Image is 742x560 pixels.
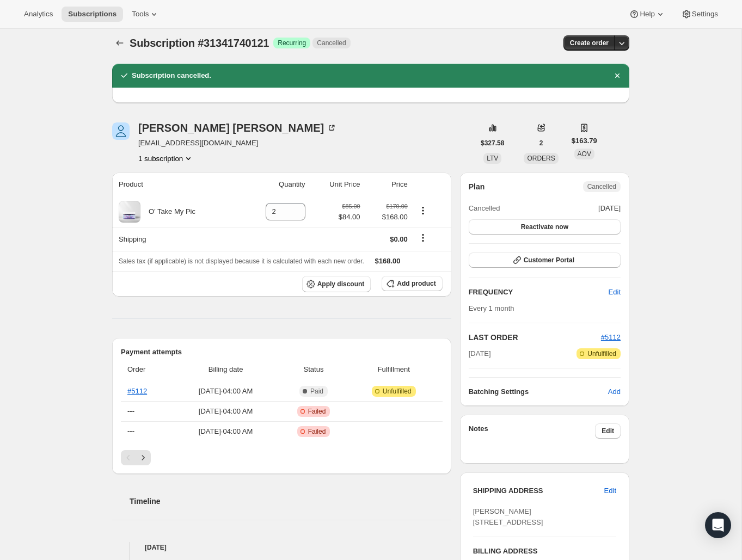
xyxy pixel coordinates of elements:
span: Sara Mrozek [112,122,130,140]
span: Sales tax (if applicable) is not displayed because it is calculated with each new order. [119,257,364,265]
h3: SHIPPING ADDRESS [473,485,604,496]
th: Price [364,173,411,196]
span: --- [127,427,134,435]
span: [DATE] · 04:00 AM [176,426,275,437]
button: Next [136,450,151,465]
button: Add product [382,276,442,291]
nav: Pagination [121,450,443,465]
span: Edit [604,485,616,496]
small: $170.00 [387,203,408,210]
span: Cancelled [469,203,500,214]
span: Failed [308,427,326,436]
span: Edit [602,427,614,435]
button: $327.58 [474,136,511,151]
span: Subscriptions [68,10,116,19]
a: #5112 [601,333,621,341]
button: Subscriptions [112,35,127,51]
span: [DATE] · 04:00 AM [176,406,275,417]
th: Order [121,358,173,381]
span: Create order [570,39,609,47]
span: Cancelled [317,39,346,47]
span: ORDERS [527,155,555,162]
span: Apply discount [317,280,365,288]
span: [PERSON_NAME] [STREET_ADDRESS] [473,507,543,526]
button: Reactivate now [469,219,621,235]
h3: Notes [469,423,596,439]
span: LTV [487,155,498,162]
span: $168.00 [367,212,408,223]
button: 2 [533,136,550,151]
button: Dismiss notification [610,68,625,83]
h2: Payment attempts [121,347,443,358]
span: 2 [539,139,543,147]
span: $0.00 [390,235,408,243]
button: Analytics [17,7,59,22]
span: [DATE] [598,203,621,214]
span: Unfulfilled [383,387,412,396]
button: Add [602,383,627,401]
h2: Subscription cancelled. [132,70,211,81]
th: Unit Price [309,173,364,196]
span: Cancelled [587,182,616,191]
span: Subscription #31341740121 [130,37,269,49]
button: Create order [563,35,615,51]
span: Paid [310,387,323,396]
button: Edit [602,284,627,301]
th: Quantity [240,173,309,196]
h6: Batching Settings [469,386,608,397]
span: [EMAIL_ADDRESS][DOMAIN_NAME] [138,138,337,149]
span: Edit [609,287,621,298]
span: [DATE] · 04:00 AM [176,386,275,397]
div: O’ Take My Pic [140,206,195,217]
button: Help [622,7,672,22]
button: Subscriptions [62,7,123,22]
span: Reactivate now [521,223,568,231]
span: Add product [397,279,436,288]
span: --- [127,407,134,415]
span: AOV [578,150,591,158]
button: Customer Portal [469,253,621,268]
span: $163.79 [572,136,597,146]
span: Add [608,386,621,397]
span: Fulfillment [352,364,436,375]
button: Product actions [138,153,194,164]
button: Product actions [414,205,432,217]
th: Shipping [112,227,240,251]
img: product img [119,201,140,223]
span: Tools [132,10,149,19]
span: Analytics [24,10,53,19]
h3: BILLING ADDRESS [473,546,616,557]
span: Failed [308,407,326,416]
h4: [DATE] [112,542,451,553]
span: Customer Portal [524,256,574,264]
span: Settings [692,10,718,19]
span: Status [282,364,345,375]
span: $327.58 [481,139,504,147]
h2: LAST ORDER [469,332,601,343]
span: Billing date [176,364,275,375]
span: $84.00 [339,212,360,223]
div: [PERSON_NAME] [PERSON_NAME] [138,122,337,133]
span: $168.00 [375,257,401,265]
h2: FREQUENCY [469,287,609,298]
small: $85.00 [342,203,360,210]
h2: Plan [469,181,485,192]
button: Settings [674,7,725,22]
div: Open Intercom Messenger [705,512,731,538]
button: Edit [595,423,621,439]
span: Unfulfilled [587,349,616,358]
th: Product [112,173,240,196]
span: [DATE] [469,348,491,359]
span: Recurring [278,39,306,47]
button: Shipping actions [414,232,432,244]
span: Help [640,10,654,19]
a: #5112 [127,387,147,395]
button: Tools [125,7,166,22]
button: Apply discount [302,276,371,292]
button: #5112 [601,332,621,343]
span: Every 1 month [469,304,514,312]
h2: Timeline [130,496,451,507]
button: Edit [598,482,623,500]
